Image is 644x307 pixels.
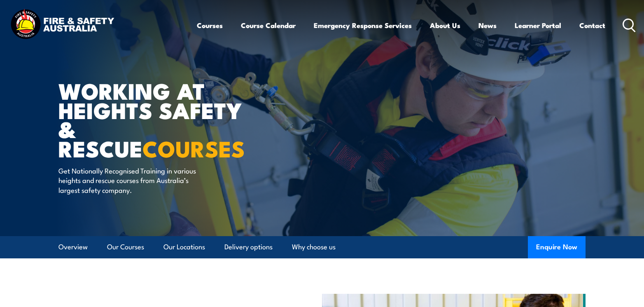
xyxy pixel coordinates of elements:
[579,14,605,36] a: Contact
[107,236,144,258] a: Our Courses
[197,14,223,36] a: Courses
[478,14,497,36] a: News
[314,14,412,36] a: Emergency Response Services
[430,14,460,36] a: About Us
[142,131,245,165] strong: COURSES
[58,166,209,195] p: Get Nationally Recognised Training in various heights and rescue courses from Australia’s largest...
[528,236,586,258] button: Enquire Now
[292,236,336,258] a: Why choose us
[58,236,88,258] a: Overview
[241,14,296,36] a: Course Calendar
[224,236,273,258] a: Delivery options
[58,81,262,158] h1: WORKING AT HEIGHTS SAFETY & RESCUE
[163,236,205,258] a: Our Locations
[515,14,561,36] a: Learner Portal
